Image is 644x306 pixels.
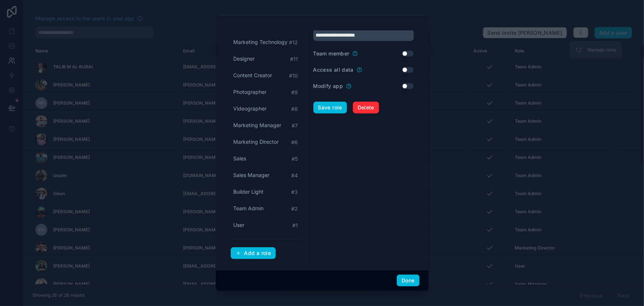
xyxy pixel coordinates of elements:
span: User [234,221,245,229]
label: Access all data [313,66,354,74]
span: # 8 [292,105,298,113]
span: Marketing Manager [234,122,282,129]
button: Add a role [231,247,276,259]
span: # 3 [292,188,298,196]
span: # 6 [292,139,298,146]
span: # 11 [290,55,298,63]
span: Delete [358,104,374,111]
span: Builder Light [234,188,264,195]
span: Sales Manager [234,171,270,179]
span: Marketing Director [234,138,279,146]
span: Sales [234,155,247,162]
label: Modify app [313,82,343,90]
label: Team member [313,50,349,57]
span: Photographer [234,88,267,96]
span: # 1 [293,222,298,229]
span: Designer [234,55,255,62]
span: # 5 [292,155,298,163]
span: # 12 [289,39,298,46]
button: Delete [353,102,379,113]
span: Content Creator [234,72,272,79]
span: # 4 [292,172,298,179]
span: Marketing Technology [234,38,288,46]
span: # 7 [292,122,298,129]
button: Save role [313,102,347,113]
span: # 2 [292,205,298,212]
button: Done [397,275,419,286]
span: Videographer [234,105,267,112]
div: Add a role [235,250,271,256]
span: # 10 [289,72,298,79]
span: Team Admin [234,205,264,212]
span: # 9 [292,89,298,96]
